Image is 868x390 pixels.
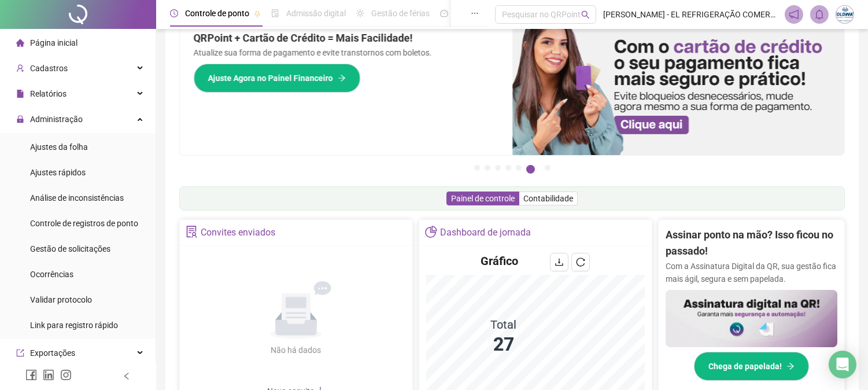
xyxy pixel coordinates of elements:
[666,290,837,347] img: banner%2F02c71560-61a6-44d4-94b9-c8ab97240462.png
[185,9,249,18] span: Controle de ponto
[505,165,511,171] button: 4
[440,223,531,242] div: Dashboard de jornada
[194,64,360,93] button: Ajuste Agora no Painel Financeiro
[30,348,75,358] span: Exportações
[789,9,799,20] span: notification
[581,10,590,19] span: search
[16,90,24,98] span: file
[555,257,564,267] span: download
[43,369,54,381] span: linkedin
[829,351,856,378] div: Open Intercom Messenger
[495,165,501,171] button: 3
[666,260,837,285] p: Com a Assinatura Digital da QR, sua gestão fica mais ágil, segura e sem papelada.
[30,142,88,152] span: Ajustes da folha
[516,165,522,171] button: 5
[786,362,795,370] span: arrow-right
[694,352,809,381] button: Chega de papelada!
[512,16,845,155] img: banner%2F75947b42-3b94-469c-a360-407c2d3115d7.png
[16,349,24,357] span: export
[474,165,480,171] button: 1
[526,165,535,174] button: 6
[471,9,479,17] span: ellipsis
[576,257,585,267] span: reload
[338,74,346,82] span: arrow-right
[30,193,124,203] span: Análise de inconsistências
[30,115,83,124] span: Administração
[208,72,333,84] span: Ajuste Agora no Painel Financeiro
[30,244,110,253] span: Gestão de solicitações
[170,9,178,17] span: clock-circle
[451,194,515,203] span: Painel de controle
[425,226,437,238] span: pie-chart
[30,89,67,98] span: Relatórios
[481,253,518,269] h4: Gráfico
[243,344,349,356] div: Não há dados
[201,223,275,242] div: Convites enviados
[16,64,24,72] span: user-add
[286,9,346,18] span: Admissão digital
[30,64,68,73] span: Cadastros
[123,372,131,380] span: left
[545,165,551,171] button: 7
[16,115,24,123] span: lock
[523,194,573,203] span: Contabilidade
[30,168,86,177] span: Ajustes rápidos
[30,321,118,330] span: Link para registro rápido
[16,39,24,47] span: home
[186,226,198,238] span: solution
[194,46,498,59] p: Atualize sua forma de pagamento e evite transtornos com boletos.
[194,30,498,46] h2: QRPoint + Cartão de Crédito = Mais Facilidade!
[836,6,854,23] img: 29308
[485,165,490,171] button: 2
[30,219,138,228] span: Controle de registros de ponto
[25,369,37,381] span: facebook
[271,9,279,17] span: file-done
[814,9,825,20] span: bell
[30,38,77,47] span: Página inicial
[30,270,73,279] span: Ocorrências
[254,10,261,17] span: pushpin
[30,295,92,304] span: Validar protocolo
[708,360,782,373] span: Chega de papelada!
[356,9,364,17] span: sun
[666,227,837,260] h2: Assinar ponto na mão? Isso ficou no passado!
[603,8,778,21] span: [PERSON_NAME] - EL REFRIGERAÇÃO COMERCIO ATACADISTA E VAREJISTA DE EQUIPAMENT LTDA EPP
[60,369,72,381] span: instagram
[440,9,448,17] span: dashboard
[371,9,430,18] span: Gestão de férias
